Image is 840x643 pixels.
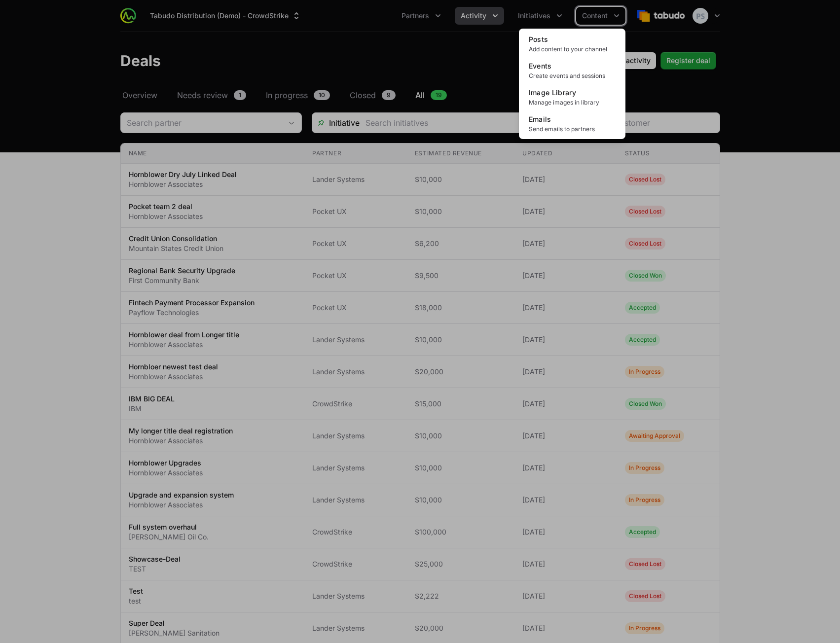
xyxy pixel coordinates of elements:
div: Content menu [576,7,625,25]
span: Image Library [529,88,577,97]
a: PostsAdd content to your channel [521,31,623,57]
span: Send emails to partners [529,125,616,133]
span: Events [529,62,552,70]
span: Create events and sessions [529,72,616,80]
span: Emails [529,115,551,123]
a: Image LibraryManage images in library [521,84,623,110]
div: Main navigation [136,7,625,25]
a: EmailsSend emails to partners [521,110,623,137]
span: Add content to your channel [529,45,616,53]
a: EventsCreate events and sessions [521,57,623,84]
span: Manage images in library [529,99,616,107]
span: Posts [529,35,548,43]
